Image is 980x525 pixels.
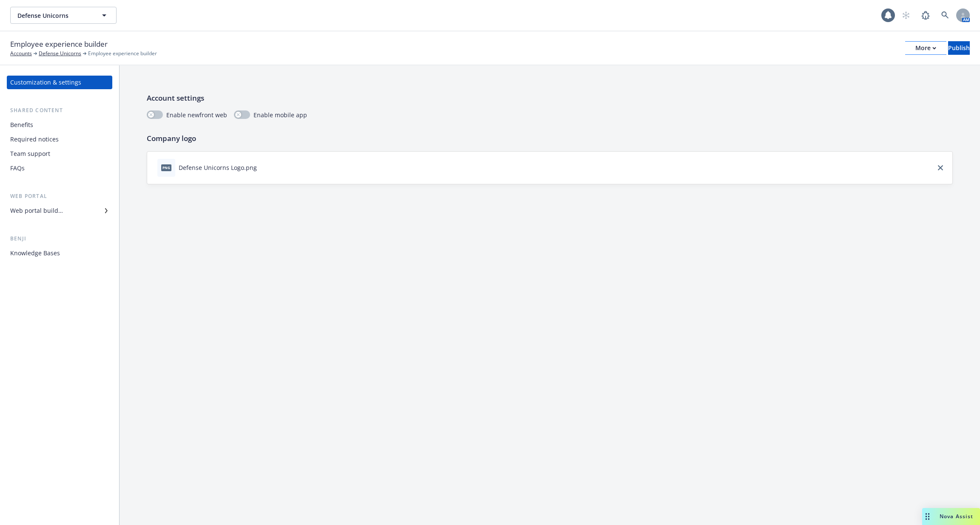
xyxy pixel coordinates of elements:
div: Knowledge Bases [10,246,60,260]
div: Team support [10,147,50,161]
button: More [905,41,946,55]
a: FAQs [7,161,112,175]
span: Nova Assist [940,513,973,520]
div: Shared content [7,106,112,115]
div: Web portal [7,192,112,200]
a: Required notices [7,133,112,146]
div: More [915,42,936,54]
p: Company logo [147,133,953,144]
a: Report a Bug [917,7,934,24]
div: Defense Unicorns Logo.png [179,163,257,172]
div: Publish [948,42,970,54]
button: Nova Assist [922,508,980,525]
span: Employee experience builder [10,39,108,50]
a: close [935,163,946,173]
a: Team support [7,147,112,161]
div: FAQs [10,161,25,175]
a: Knowledge Bases [7,246,112,260]
button: Publish [948,41,970,55]
a: Defense Unicorns [39,50,81,57]
div: Required notices [10,133,59,146]
p: Account settings [147,93,953,104]
a: Web portal builder [7,204,112,217]
div: Benji [7,234,112,243]
a: Customization & settings [7,76,112,89]
a: Accounts [10,50,32,57]
span: Employee experience builder [88,50,157,57]
button: download file [260,163,267,172]
a: Start snowing [897,7,914,24]
a: Benefits [7,118,112,132]
div: Benefits [10,118,33,132]
span: png [161,164,171,171]
span: Enable mobile app [254,110,307,119]
button: Defense Unicorns [10,7,117,24]
div: Web portal builder [10,204,63,217]
span: Enable newfront web [166,110,227,119]
div: Customization & settings [10,76,81,89]
a: Search [937,7,954,24]
span: Defense Unicorns [17,11,91,20]
div: Drag to move [922,508,933,525]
